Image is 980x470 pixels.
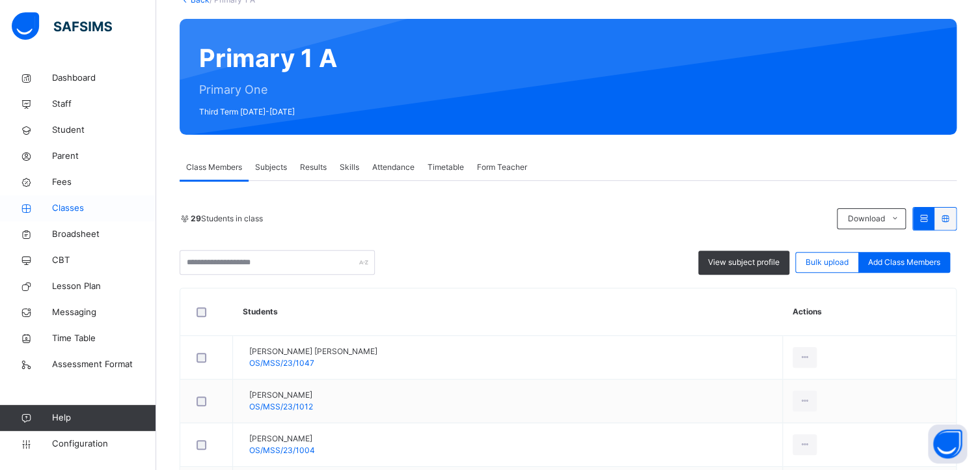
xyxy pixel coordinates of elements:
[372,161,415,173] span: Attendance
[300,161,327,173] span: Results
[249,402,313,411] span: OS/MSS/23/1012
[249,445,315,455] span: OS/MSS/23/1004
[52,280,156,293] span: Lesson Plan
[52,332,156,345] span: Time Table
[52,411,156,424] span: Help
[928,424,967,463] button: Open asap
[249,433,315,445] span: [PERSON_NAME]
[52,437,156,450] span: Configuration
[52,176,156,189] span: Fees
[52,228,156,241] span: Broadsheet
[428,161,464,173] span: Timetable
[249,346,377,357] span: [PERSON_NAME] [PERSON_NAME]
[806,256,849,268] span: Bulk upload
[191,214,201,223] b: 29
[847,213,884,225] span: Download
[52,124,156,137] span: Student
[249,389,313,401] span: [PERSON_NAME]
[12,12,112,40] img: safsims
[52,358,156,371] span: Assessment Format
[186,161,242,173] span: Class Members
[52,254,156,267] span: CBT
[52,72,156,85] span: Dashboard
[340,161,359,173] span: Skills
[191,213,263,225] span: Students in class
[477,161,527,173] span: Form Teacher
[233,288,783,336] th: Students
[783,288,956,336] th: Actions
[52,150,156,163] span: Parent
[52,98,156,111] span: Staff
[708,256,780,268] span: View subject profile
[52,306,156,319] span: Messaging
[255,161,287,173] span: Subjects
[249,358,314,368] span: OS/MSS/23/1047
[868,256,940,268] span: Add Class Members
[52,202,156,215] span: Classes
